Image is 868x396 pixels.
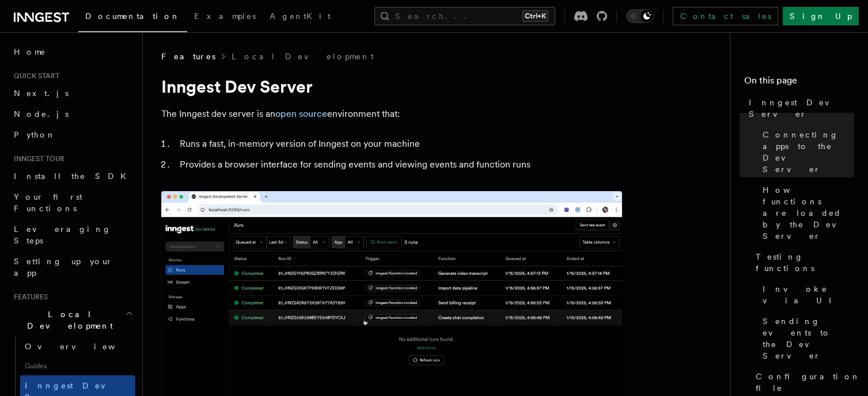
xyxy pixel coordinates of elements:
[763,184,854,242] span: How functions are loaded by the Dev Server
[14,224,111,245] span: Leveraging Steps
[14,192,82,213] span: Your first Functions
[263,3,338,31] a: AgentKit
[758,279,854,311] a: Invoke via UI
[756,251,854,274] span: Testing functions
[626,9,654,23] button: Toggle dark mode
[187,3,263,31] a: Examples
[194,12,256,21] span: Examples
[763,315,854,361] span: Sending events to the Dev Server
[9,41,135,62] a: Home
[176,157,622,173] li: Provides a browser interface for sending events and viewing events and function runs
[9,166,135,186] a: Install the SDK
[161,51,215,62] span: Features
[14,89,69,98] span: Next.js
[85,12,180,21] span: Documentation
[14,109,69,119] span: Node.js
[749,97,854,120] span: Inngest Dev Server
[758,311,854,366] a: Sending events to the Dev Server
[9,71,59,81] span: Quick start
[9,219,135,251] a: Leveraging Steps
[20,357,135,375] span: Guides
[374,7,555,25] button: Search...Ctrl+K
[161,106,622,122] p: The Inngest dev server is an environment that:
[744,74,854,92] h4: On this page
[270,12,331,21] span: AgentKit
[9,154,65,163] span: Inngest tour
[9,251,135,283] a: Setting up your app
[751,246,854,279] a: Testing functions
[9,104,135,124] a: Node.js
[176,136,622,152] li: Runs a fast, in-memory version of Inngest on your machine
[763,129,854,175] span: Connecting apps to the Dev Server
[9,124,135,145] a: Python
[78,3,187,32] a: Documentation
[14,257,113,277] span: Setting up your app
[673,7,778,25] a: Contact sales
[25,342,143,351] span: Overview
[9,83,135,104] a: Next.js
[14,46,46,58] span: Home
[20,336,135,357] a: Overview
[758,180,854,246] a: How functions are loaded by the Dev Server
[161,76,622,97] h1: Inngest Dev Server
[758,124,854,180] a: Connecting apps to the Dev Server
[763,283,854,306] span: Invoke via UI
[756,371,861,394] span: Configuration file
[14,172,133,181] span: Install the SDK
[783,7,859,25] a: Sign Up
[9,186,135,219] a: Your first Functions
[14,130,56,139] span: Python
[744,92,854,124] a: Inngest Dev Server
[9,304,135,336] button: Local Development
[232,51,374,62] a: Local Development
[9,292,48,302] span: Features
[275,108,327,119] a: open source
[522,10,548,22] kbd: Ctrl+K
[9,309,126,332] span: Local Development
